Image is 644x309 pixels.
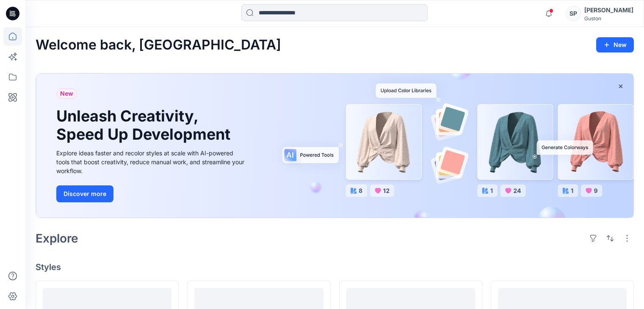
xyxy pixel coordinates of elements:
[596,37,634,52] button: New
[60,88,73,99] span: New
[36,232,78,245] h2: Explore
[566,6,581,21] div: SP
[56,185,247,202] a: Discover more
[56,107,234,143] h1: Unleash Creativity, Speed Up Development
[36,37,281,53] h2: Welcome back, [GEOGRAPHIC_DATA]
[36,262,634,272] h4: Styles
[56,149,247,175] div: Explore ideas faster and recolor styles at scale with AI-powered tools that boost creativity, red...
[56,185,113,202] button: Discover more
[584,5,633,15] div: [PERSON_NAME]
[584,15,633,22] div: Guston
